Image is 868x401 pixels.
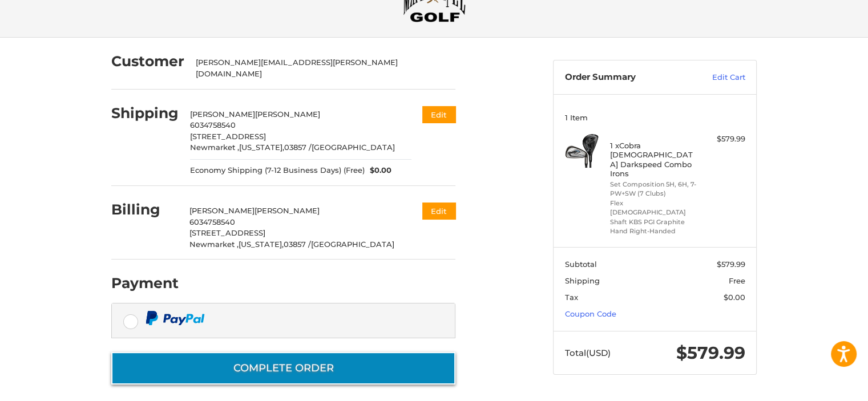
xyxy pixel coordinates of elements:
h2: Shipping [111,104,179,122]
h2: Payment [111,274,179,292]
span: Total (USD) [565,347,611,358]
button: Edit [422,106,455,123]
h3: 1 Item [565,113,745,122]
span: $579.99 [676,342,745,363]
span: Tax [565,293,578,302]
a: Coupon Code [565,309,616,318]
button: Complete order [111,352,455,384]
span: [PERSON_NAME] [189,206,255,215]
h4: 1 x Cobra [DEMOGRAPHIC_DATA] Darkspeed Combo Irons [610,141,697,178]
span: $0.00 [724,293,745,302]
span: Free [729,276,745,285]
h2: Billing [111,201,178,218]
span: [STREET_ADDRESS] [190,132,266,141]
div: $579.99 [700,133,745,145]
span: Economy Shipping (7-12 Business Days) (Free) [190,165,365,176]
a: Edit Cart [688,72,745,83]
span: Newmarket , [190,143,239,152]
span: [GEOGRAPHIC_DATA] [311,240,394,249]
span: [GEOGRAPHIC_DATA] [312,143,395,152]
span: 6034758540 [189,217,235,226]
button: Edit [422,202,455,219]
span: 6034758540 [190,120,236,129]
h3: Order Summary [565,72,688,83]
li: Hand Right-Handed [610,226,697,236]
span: $0.00 [365,165,392,176]
h2: Customer [111,52,184,70]
iframe: Google Customer Reviews [774,370,868,401]
div: [PERSON_NAME][EMAIL_ADDRESS][PERSON_NAME][DOMAIN_NAME] [196,57,445,79]
span: [US_STATE], [239,143,284,152]
span: [PERSON_NAME] [190,110,255,119]
span: Subtotal [565,260,597,269]
li: Set Composition 5H, 6H, 7-PW+SW (7 Clubs) [610,180,697,199]
li: Flex [DEMOGRAPHIC_DATA] [610,199,697,217]
span: Shipping [565,276,600,285]
span: [STREET_ADDRESS] [189,228,265,237]
span: $579.99 [717,260,745,269]
span: 03857 / [284,240,311,249]
span: [PERSON_NAME] [255,110,320,119]
span: Newmarket , [189,240,239,249]
img: PayPal icon [146,311,205,325]
span: [PERSON_NAME] [255,206,320,215]
li: Shaft KBS PGI Graphite [610,217,697,227]
span: [US_STATE], [239,240,284,249]
span: 03857 / [284,143,312,152]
